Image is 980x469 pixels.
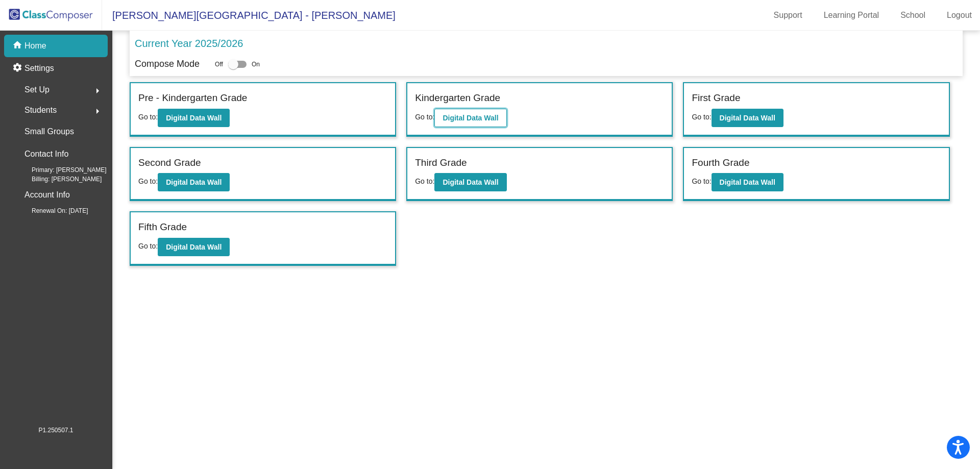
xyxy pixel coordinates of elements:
b: Digital Data Wall [166,178,222,186]
button: Digital Data Wall [158,109,230,127]
span: Students [24,103,57,117]
b: Digital Data Wall [166,114,222,122]
mat-icon: home [12,40,24,52]
span: Primary: [PERSON_NAME] [15,165,107,175]
a: Learning Portal [816,7,888,23]
span: On [252,60,260,69]
a: Logout [939,7,980,23]
span: Go to: [138,177,158,185]
label: Fifth Grade [138,220,187,235]
mat-icon: settings [12,62,24,75]
p: Contact Info [24,147,68,161]
label: Kindergarten Grade [415,91,500,106]
span: [PERSON_NAME][GEOGRAPHIC_DATA] - [PERSON_NAME] [102,7,396,23]
p: Small Groups [24,125,74,139]
b: Digital Data Wall [443,114,498,122]
button: Digital Data Wall [712,109,783,127]
a: School [892,7,934,23]
span: Go to: [138,242,158,250]
span: Off [215,60,223,69]
span: Go to: [415,113,434,121]
label: Second Grade [138,156,201,170]
label: First Grade [692,91,740,106]
label: Fourth Grade [692,156,749,170]
button: Digital Data Wall [434,173,506,191]
p: Account Info [24,188,70,202]
b: Digital Data Wall [720,178,775,186]
a: Support [766,7,811,23]
span: Set Up [24,83,50,97]
span: Go to: [692,177,711,185]
span: Renewal On: [DATE] [15,206,88,215]
span: Go to: [415,177,434,185]
label: Third Grade [415,156,467,170]
button: Digital Data Wall [434,109,506,127]
p: Compose Mode [135,57,200,71]
p: Current Year 2025/2026 [135,36,243,51]
span: Billing: [PERSON_NAME] [15,175,102,184]
button: Digital Data Wall [712,173,783,191]
p: Settings [24,62,54,75]
b: Digital Data Wall [720,114,775,122]
span: Go to: [138,113,158,121]
button: Digital Data Wall [158,238,230,256]
mat-icon: arrow_right [91,85,104,97]
p: Home [24,40,46,52]
button: Digital Data Wall [158,173,230,191]
label: Pre - Kindergarten Grade [138,91,247,106]
mat-icon: arrow_right [91,105,104,117]
span: Go to: [692,113,711,121]
b: Digital Data Wall [166,243,222,251]
b: Digital Data Wall [443,178,498,186]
